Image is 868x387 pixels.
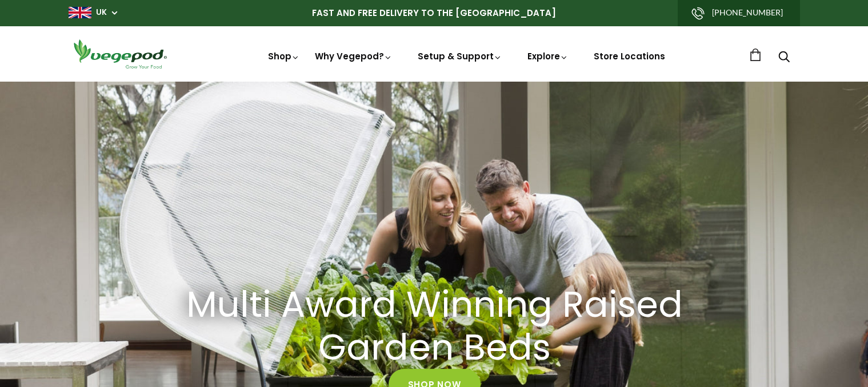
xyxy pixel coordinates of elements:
img: Vegepod [69,38,171,70]
a: Store Locations [594,50,665,62]
a: Shop [268,50,300,62]
a: Multi Award Winning Raised Garden Beds [163,284,706,369]
h2: Multi Award Winning Raised Garden Beds [177,284,691,369]
a: Search [778,52,790,64]
img: gb_large.png [69,7,91,18]
a: Setup & Support [418,50,502,62]
a: UK [96,7,107,18]
a: Why Vegepod? [315,50,393,62]
a: Explore [527,50,569,62]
